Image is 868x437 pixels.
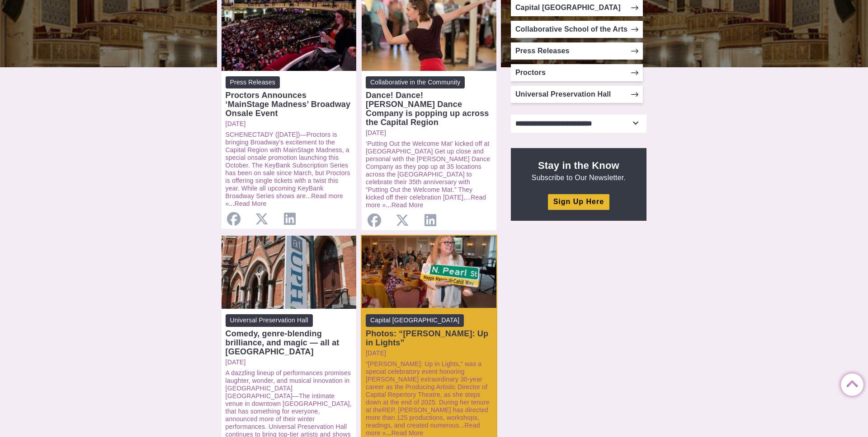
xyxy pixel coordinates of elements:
[366,76,492,127] a: Collaborative in the Community Dance! Dance! [PERSON_NAME] Dance Company is popping up across the...
[226,314,313,326] span: Universal Preservation Hall
[366,329,492,347] div: Photos: “[PERSON_NAME]: Up in Lights”
[366,91,492,127] div: Dance! Dance! [PERSON_NAME] Dance Company is popping up across the Capital Region
[392,201,424,209] a: Read More
[511,21,643,38] a: Collaborative School of the Arts
[226,358,352,366] a: [DATE]
[366,140,490,201] a: ‘Putting Out the Welcome Mat’ kicked off at [GEOGRAPHIC_DATA] Get up close and personal with the ...
[226,120,352,128] a: [DATE]
[235,200,267,207] a: Read More
[366,360,490,429] a: “[PERSON_NAME]: Up in Lights,” was a special celebratory event honoring [PERSON_NAME] extraordina...
[511,42,643,60] a: Press Releases
[226,131,350,200] a: SCHENECTADY ([DATE])—Proctors is bringing Broadway’s excitement to the Capital Region with MainSt...
[548,194,609,210] a: Sign Up Here
[366,140,492,209] p: ...
[226,192,343,207] a: Read more »
[392,429,424,437] a: Read More
[226,91,352,118] div: Proctors Announces ‘MainStage Madness’ Broadway Onsale Event
[366,314,492,347] a: Capital [GEOGRAPHIC_DATA] Photos: “[PERSON_NAME]: Up in Lights”
[366,349,492,357] a: [DATE]
[226,76,280,88] span: Press Releases
[538,160,619,171] strong: Stay in the Know
[226,314,352,356] a: Universal Preservation Hall Comedy, genre-blending brilliance, and magic — all at [GEOGRAPHIC_DATA]
[511,86,643,103] a: Universal Preservation Hall
[522,159,636,182] p: Subscribe to Our Newsletter.
[511,64,643,81] a: Proctors
[366,129,492,137] a: [DATE]
[226,131,352,208] p: ...
[366,360,492,437] p: ...
[366,422,480,437] a: Read more »
[366,194,486,209] a: Read more »
[226,329,352,356] div: Comedy, genre-blending brilliance, and magic — all at [GEOGRAPHIC_DATA]
[226,76,352,118] a: Press Releases Proctors Announces ‘MainStage Madness’ Broadway Onsale Event
[841,374,859,392] a: Back to Top
[511,115,646,133] select: Select category
[366,76,465,88] span: Collaborative in the Community
[366,314,464,326] span: Capital [GEOGRAPHIC_DATA]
